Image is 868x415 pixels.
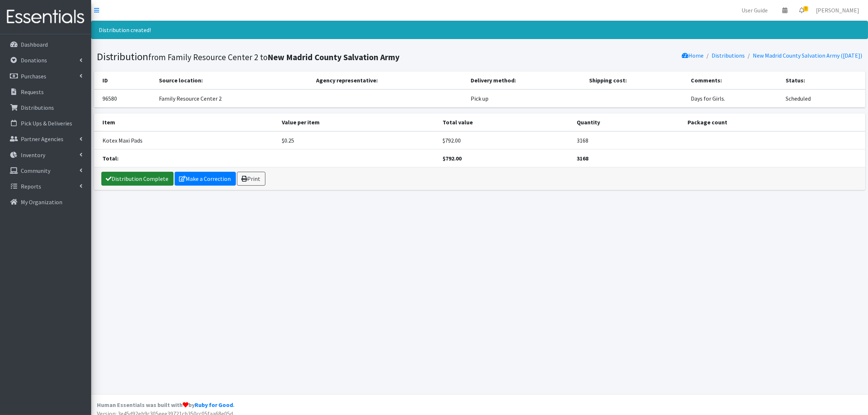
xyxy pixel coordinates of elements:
a: 3 [793,3,810,18]
p: My Organization [21,198,62,206]
th: Quantity [572,113,683,131]
a: Community [3,163,88,178]
a: Distributions [712,52,745,59]
p: Dashboard [21,41,48,48]
th: ID [94,71,155,89]
a: Distributions [3,100,88,115]
th: Package count [683,113,865,131]
th: Item [94,113,277,131]
p: Pick Ups & Deliveries [21,120,72,127]
th: Shipping cost: [585,71,686,89]
td: 96580 [94,89,155,108]
a: User Guide [736,3,774,18]
a: Print [237,172,265,186]
th: Source location: [155,71,312,89]
p: Donations [21,57,47,64]
a: Purchases [3,69,88,84]
span: 3 [803,6,808,11]
td: Pick up [466,89,585,108]
a: My Organization [3,195,88,209]
h1: Distribution [97,50,477,63]
td: Scheduled [781,89,865,108]
a: Home [682,52,704,59]
a: Pick Ups & Deliveries [3,116,88,131]
strong: $792.00 [443,155,462,162]
p: Partner Agencies [21,135,63,143]
a: Ruby for Good [195,401,233,408]
p: Distributions [21,104,54,111]
td: $792.00 [438,131,573,150]
p: Requests [21,88,44,96]
p: Reports [21,183,41,190]
a: Partner Agencies [3,132,88,146]
td: Days for Girls. [686,89,781,108]
a: Reports [3,179,88,194]
p: Inventory [21,151,45,159]
th: Agency representative: [312,71,466,89]
a: Requests [3,85,88,99]
td: $0.25 [277,131,438,150]
strong: 3168 [577,155,588,162]
td: 3168 [572,131,683,150]
strong: Total: [103,155,119,162]
div: Distribution created! [91,21,868,39]
th: Total value [438,113,573,131]
th: Value per item [277,113,438,131]
a: Dashboard [3,37,88,52]
a: Inventory [3,148,88,162]
a: Distribution Complete [101,172,174,186]
small: from Family Resource Center 2 to [149,52,400,62]
strong: Human Essentials was built with by . [97,401,234,408]
a: New Madrid County Salvation Army ([DATE]) [753,52,863,59]
th: Comments: [686,71,781,89]
th: Delivery method: [466,71,585,89]
a: [PERSON_NAME] [810,3,865,18]
th: Status: [781,71,865,89]
p: Purchases [21,73,46,80]
img: HumanEssentials [3,5,88,29]
td: Kotex Maxi Pads [94,131,277,150]
td: Family Resource Center 2 [155,89,312,108]
b: New Madrid County Salvation Army [268,52,400,62]
a: Make a Correction [175,172,236,186]
a: Donations [3,53,88,67]
p: Community [21,167,50,174]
